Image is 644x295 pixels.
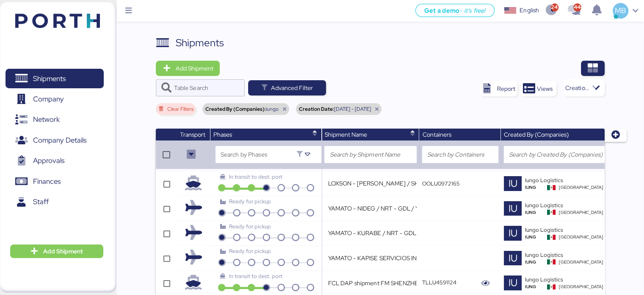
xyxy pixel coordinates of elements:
[175,63,213,73] span: Add Shipment
[559,284,603,290] span: [GEOGRAPHIC_DATA]
[525,259,547,265] div: IUNG
[525,251,612,259] div: Iungo Logistics
[508,226,517,241] span: IU
[156,61,220,76] button: Add Shipment
[422,131,451,138] span: Containers
[427,149,493,160] input: Search by Containers
[508,275,517,290] span: IU
[180,131,205,138] span: Transport
[559,259,603,265] span: [GEOGRAPHIC_DATA]
[559,234,603,240] span: [GEOGRAPHIC_DATA]
[33,113,60,126] span: Network
[525,184,547,191] div: IUNG
[334,107,370,112] span: [DATE] - [DATE]
[33,134,86,146] span: Company Details
[509,149,607,160] input: Search by Created By (Companies)
[537,84,553,94] span: Views
[508,176,517,191] span: IU
[520,6,539,15] div: English
[6,69,104,88] a: Shipments
[213,131,232,138] span: Phases
[480,81,517,96] button: Report
[329,149,412,160] input: Search by Shipment Name
[229,247,271,255] span: Ready for pickup
[43,246,83,256] span: Add Shipment
[229,273,282,280] span: In transit to dest. port
[6,131,104,150] a: Company Details
[559,184,603,191] span: [GEOGRAPHIC_DATA]
[248,80,326,96] button: Advanced Filter
[504,131,569,138] span: Created By (Companies)
[6,90,104,109] a: Company
[265,107,278,112] span: iungo
[299,107,334,112] span: Creation Date:
[10,244,103,258] button: Add Shipment
[6,172,104,191] a: Finances
[508,251,517,266] span: IU
[325,131,367,138] span: Shipment Name
[167,107,193,112] span: Clear Filters
[33,73,66,85] span: Shipments
[525,284,547,290] div: IUNG
[422,180,460,187] q-button: OOLU0972165
[174,79,240,96] input: Table Search
[33,196,49,208] span: Staff
[6,151,104,171] a: Approvals
[33,155,64,167] span: Approvals
[525,176,612,184] div: Iungo Logistics
[6,110,104,129] a: Network
[122,4,136,18] button: Menu
[422,279,456,286] q-button: TLLU4591124
[521,81,556,96] button: Views
[6,192,104,212] a: Staff
[559,209,603,216] span: [GEOGRAPHIC_DATA]
[525,209,547,216] div: IUNG
[497,84,515,94] div: Report
[525,201,612,209] div: Iungo Logistics
[229,173,282,180] span: In transit to dest. port
[229,223,271,230] span: Ready for pickup
[525,226,612,234] div: Iungo Logistics
[525,275,612,284] div: Iungo Logistics
[205,107,265,112] span: Created By (Companies):
[229,198,271,205] span: Ready for pickup
[33,93,64,105] span: Company
[175,35,224,51] div: Shipments
[271,83,313,93] span: Advanced Filter
[615,5,626,16] span: MB
[525,234,547,240] div: IUNG
[508,201,517,216] span: IU
[33,175,61,188] span: Finances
